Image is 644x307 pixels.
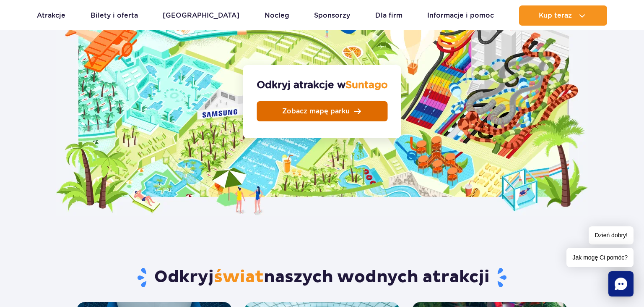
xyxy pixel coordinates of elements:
span: świat [214,267,264,288]
a: [GEOGRAPHIC_DATA] [163,5,239,26]
span: Suntago [345,79,388,91]
a: Nocleg [265,5,289,26]
strong: Odkryj atrakcje w [257,79,388,91]
a: Informacje i pomoc [427,5,494,26]
a: Sponsorzy [314,5,350,26]
span: Kup teraz [539,12,572,19]
div: Chat [608,271,634,297]
h2: Odkryj naszych wodnych atrakcji [77,267,568,289]
span: Jak mogę Ci pomóc? [566,248,634,267]
a: Dla firm [375,5,402,26]
span: Dzień dobry! [589,226,634,244]
a: Bilety i oferta [91,5,138,26]
a: Atrakcje [37,5,65,26]
button: Kup teraz [519,5,607,26]
a: Zobacz mapę parku [257,101,387,121]
span: Zobacz mapę parku [282,108,350,115]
